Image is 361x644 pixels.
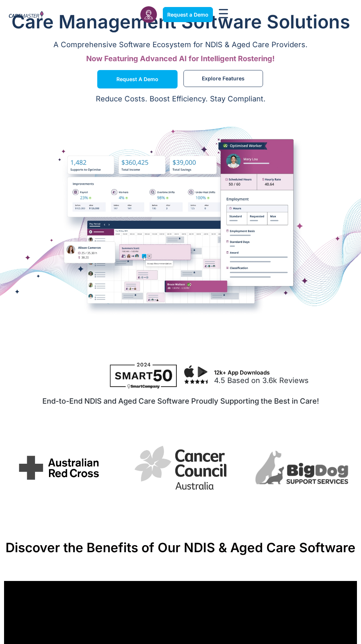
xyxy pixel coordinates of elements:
[163,7,213,22] a: Request a Demo
[11,448,107,488] img: Arc-Newlogo.svg
[214,369,346,376] h3: 12k+ App Downloads
[133,441,228,497] div: 2 / 7
[4,540,357,555] h2: Discover the Benefits of Our NDIS & Aged Care Software
[254,449,350,489] div: 3 / 7
[11,432,350,507] div: Image Carousel
[254,449,350,487] img: 263fe684f9ca25cbbbe20494344166dc.webp
[97,70,178,88] a: Request a Demo
[214,376,346,385] p: 4.5 Based on 3.6k Reviews
[219,9,228,20] div: Menu Toggle
[86,54,275,63] span: Now Featuring Advanced AI for Intelligent Rostering!
[183,70,263,87] a: Explore Features
[167,11,208,18] span: Request a Demo
[15,397,346,405] h2: End-to-End NDIS and Aged Care Software Proudly Supporting the Best in Care!
[202,77,245,80] span: Explore Features
[7,40,354,49] p: A Comprehensive Software Ecosystem for NDIS & Aged Care Providers.
[116,77,158,81] span: Request a Demo
[9,11,43,19] img: CareMaster Logo
[11,448,107,490] div: 1 / 7
[4,94,357,103] p: Reduce Costs. Boost Efficiency. Stay Compliant.
[133,441,228,494] img: cancer-council-australia-logo-vector.png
